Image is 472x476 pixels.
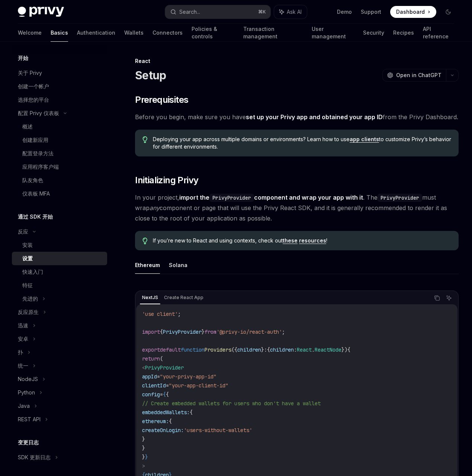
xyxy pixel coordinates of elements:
span: appId [142,373,157,380]
span: 'use client' [142,311,178,317]
em: any [150,204,160,212]
span: import [142,329,160,335]
font: Java [18,403,30,409]
span: Ask AI [287,8,302,16]
button: Search...⌘K [165,5,270,19]
span: { [190,409,193,416]
a: Dashboard [390,6,436,18]
font: 配置登录方法 [22,150,54,156]
div: Create React App [162,293,206,302]
span: { [166,391,169,398]
a: 关于 Privy [12,66,107,80]
font: 扑 [18,349,23,355]
a: User management [312,24,354,42]
font: 变更日志 [18,439,39,445]
span: export [142,346,160,353]
span: default [160,346,181,353]
span: ; [282,329,285,335]
font: 通过 SDK 开始 [18,213,53,220]
code: PrivyProvider [378,194,422,202]
font: REST API [18,416,41,422]
font: 反应 [18,228,28,235]
span: from [205,329,216,335]
span: } [142,436,145,442]
button: Ethereum [135,256,160,274]
span: ReactNode [315,346,341,353]
span: If you’re new to React and using contexts, check out ! [153,237,451,244]
a: 快速入门 [12,265,107,279]
font: SDK 更新日志 [18,454,51,460]
a: Transaction management [243,24,303,42]
a: Authentication [77,24,115,42]
span: }) [341,346,347,353]
code: PrivyProvider [209,194,254,202]
span: { [267,346,270,353]
span: : [294,346,297,353]
a: Wallets [124,24,144,42]
span: return [142,355,160,362]
a: Support [361,8,381,16]
span: PrivyProvider [163,329,202,335]
font: 概述 [22,123,33,130]
font: Python [18,389,35,396]
svg: Tip [142,136,148,143]
strong: import the component and wrap your app with it [179,194,363,201]
span: : [264,346,267,353]
a: 配置登录方法 [12,147,107,160]
span: . [312,346,315,353]
span: = [166,382,169,389]
span: Providers [205,346,231,353]
span: { [160,329,163,335]
font: 反应原生 [18,309,39,315]
span: Before you begin, make sure you have from the Privy Dashboard. [135,112,459,122]
span: Open in ChatGPT [396,72,442,79]
font: 创建新应用 [22,137,48,143]
font: NodeJS [18,376,38,382]
font: 开始 [18,55,28,61]
a: Recipes [393,24,414,42]
a: 仪表板 MFA [12,187,107,200]
span: 'users-without-wallets' [184,427,252,434]
font: 设置 [22,255,33,261]
span: > [142,463,145,469]
font: 特征 [22,282,33,288]
button: Ask AI [274,5,307,19]
button: Solana [169,256,187,274]
span: "your-privy-app-id" [160,373,216,380]
button: Ask AI [444,293,454,303]
span: } [261,346,264,353]
svg: Tip [142,238,148,244]
a: these [283,237,298,244]
span: embeddedWallets: [142,409,190,416]
span: PrivyProvider [145,364,184,371]
span: } [202,329,205,335]
font: 选择您的平台 [18,96,49,103]
span: function [181,346,205,353]
div: NextJS [140,293,160,302]
a: resources [299,237,326,244]
span: children [237,346,261,353]
a: set up your Privy app and obtained your app ID [246,113,383,121]
span: } [142,454,145,460]
span: { [163,391,166,398]
span: In your project, . The must wrap component or page that will use the Privy React SDK, and it is g... [135,192,459,223]
a: 应用程序客户端 [12,160,107,174]
span: } [145,454,148,460]
span: Dashboard [396,8,425,16]
font: 创建一个帐户 [18,83,49,89]
span: { [347,346,350,353]
button: Copy the contents from the code block [432,293,442,303]
span: { [169,418,172,425]
span: '@privy-io/react-auth' [216,329,282,335]
a: API reference [423,24,454,42]
span: ({ [231,346,237,353]
a: Connectors [152,24,183,42]
a: app clients [350,136,379,143]
font: 快速入门 [22,269,43,275]
span: = [157,373,160,380]
span: Deploying your app across multiple domains or environments? Learn how to use to customize Privy’s... [153,136,451,150]
span: "your-app-client-id" [169,382,228,389]
span: createOnLogin: [142,427,184,434]
font: 关于 Privy [18,70,42,76]
font: 先进的 [22,295,38,302]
